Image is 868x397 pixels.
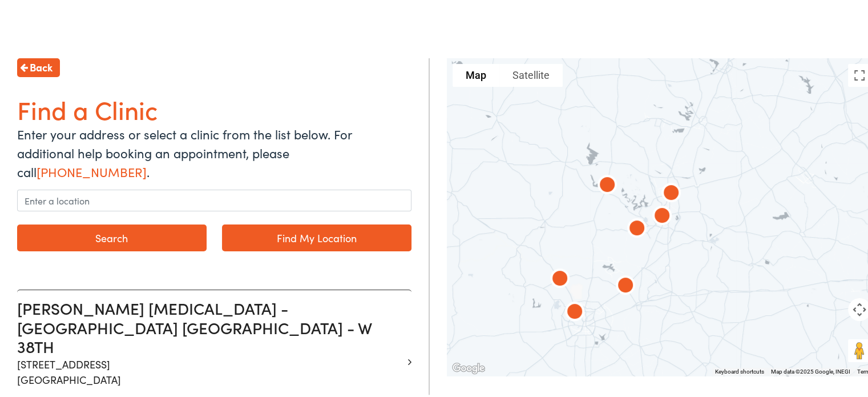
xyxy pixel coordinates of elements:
button: Show street map [453,62,499,85]
p: Enter your address or select a clinic from the list below. For additional help booking an appoint... [17,123,411,179]
span: Map data ©2025 Google, INEGI [771,367,850,373]
a: Back [17,57,60,75]
input: Enter a location [17,188,411,210]
img: Google [450,359,487,374]
a: [PHONE_NUMBER] [37,161,147,179]
button: Show satellite imagery [499,62,563,85]
a: [PERSON_NAME] [MEDICAL_DATA] - [GEOGRAPHIC_DATA] [GEOGRAPHIC_DATA] - W 38TH [STREET_ADDRESS][GEOG... [17,297,403,386]
h1: Find a Clinic [17,93,411,123]
h3: [PERSON_NAME] [MEDICAL_DATA] - [GEOGRAPHIC_DATA] [GEOGRAPHIC_DATA] - W 38TH [17,297,403,355]
button: Keyboard shortcuts [715,366,764,374]
a: Find My Location [222,223,411,250]
a: Open this area in Google Maps (opens a new window) [450,359,487,374]
button: Search [17,223,207,250]
span: Back [30,58,53,73]
p: [STREET_ADDRESS] [GEOGRAPHIC_DATA] [17,355,403,386]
